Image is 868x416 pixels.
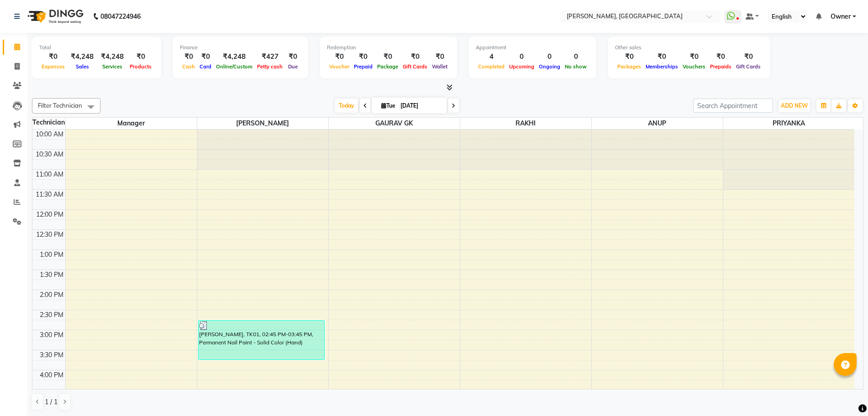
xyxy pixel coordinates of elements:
span: Cash [180,63,197,70]
img: logo [23,4,86,29]
div: 1:00 PM [38,250,65,260]
span: Filter Technician [38,102,82,109]
span: Today [335,99,358,113]
div: 1:30 PM [38,270,65,280]
div: ₹0 [375,52,400,62]
span: Manager [66,118,197,129]
div: 10:30 AM [34,150,65,159]
div: 2:30 PM [38,310,65,320]
div: ₹0 [352,52,375,62]
input: 2025-09-02 [398,99,443,113]
span: Owner [831,12,851,21]
button: ADD NEW [779,99,810,112]
span: Services [100,63,125,70]
span: Memberships [643,63,680,70]
div: 3:30 PM [38,350,65,360]
div: ₹0 [39,52,67,62]
div: ₹0 [643,52,680,62]
span: [PERSON_NAME] [197,118,328,129]
div: 12:30 PM [34,230,65,239]
span: Vouchers [680,63,708,70]
div: 3:00 PM [38,330,65,340]
div: ₹0 [708,52,734,62]
span: Completed [476,63,507,70]
span: Wallet [430,63,450,70]
div: 11:30 AM [34,190,65,199]
span: Tue [379,102,398,109]
span: Expenses [39,63,67,70]
div: ₹0 [680,52,708,62]
span: Online/Custom [214,63,255,70]
span: No show [563,63,589,70]
div: ₹0 [197,52,214,62]
div: [PERSON_NAME], TK01, 02:45 PM-03:45 PM, Permanent Nail Paint - Solid Color (Hand) [199,321,325,359]
div: 4 [476,52,507,62]
span: Voucher [327,63,352,70]
span: ADD NEW [781,102,808,109]
span: Gift Cards [400,63,430,70]
div: 0 [563,52,589,62]
span: ANUP [592,118,723,129]
div: 10:00 AM [34,130,65,139]
span: Products [127,63,154,70]
div: ₹4,248 [67,52,97,62]
div: Technician [32,118,65,127]
div: 0 [537,52,563,62]
div: ₹427 [255,52,285,62]
div: 12:00 PM [34,210,65,219]
input: Search Appointment [693,99,773,113]
div: Redemption [327,44,450,52]
div: ₹0 [430,52,450,62]
div: Finance [180,44,301,52]
div: Other sales [615,44,763,52]
span: Petty cash [255,63,285,70]
span: PRIYANKA [723,118,855,129]
b: 08047224946 [100,4,141,29]
div: ₹0 [285,52,301,62]
iframe: chat widget [830,380,859,407]
span: Card [197,63,214,70]
span: Packages [615,63,643,70]
span: Gift Cards [734,63,763,70]
div: Total [39,44,154,52]
span: GAURAV GK [329,118,460,129]
div: ₹0 [180,52,197,62]
span: Upcoming [507,63,537,70]
div: ₹0 [615,52,643,62]
span: Due [286,63,300,70]
span: Prepaid [352,63,375,70]
span: 1 / 1 [45,397,58,407]
div: 2:00 PM [38,290,65,300]
div: 11:00 AM [34,170,65,179]
div: 0 [507,52,537,62]
div: ₹0 [327,52,352,62]
div: Appointment [476,44,589,52]
span: Prepaids [708,63,734,70]
span: Ongoing [537,63,563,70]
span: Sales [74,63,91,70]
div: ₹0 [127,52,154,62]
div: ₹0 [400,52,430,62]
span: RAKHI [460,118,591,129]
div: ₹4,248 [214,52,255,62]
div: ₹4,248 [97,52,127,62]
div: ₹0 [734,52,763,62]
div: 4:00 PM [38,370,65,380]
span: Package [375,63,400,70]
